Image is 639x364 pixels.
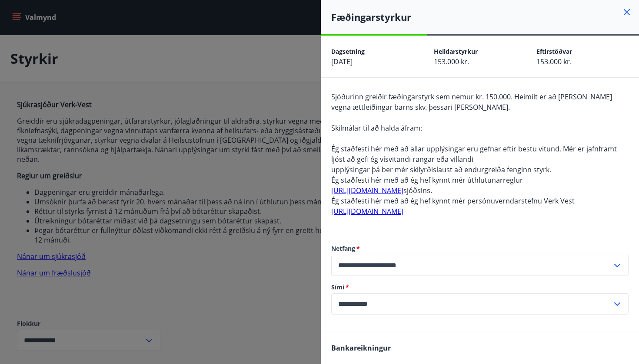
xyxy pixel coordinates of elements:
span: Eftirstöðvar [536,47,572,56]
span: Ég staðfesti hér með að allar upplýsingar eru gefnar eftir bestu vitund. Mér er jafnframt ljóst a... [331,144,617,164]
span: Ég staðfesti hér með að ég hef kynnt mér úthlutunarreglur [331,175,523,185]
span: [DATE] [331,57,353,66]
span: 153.000 kr. [434,57,469,66]
span: upplýsingar þá ber mér skilyrðislaust að endurgreiða fenginn styrk. [331,165,551,174]
a: [URL][DOMAIN_NAME] [331,186,403,195]
span: sjóðsins. [331,186,432,195]
span: Heildarstyrkur [434,47,478,56]
label: Sími [331,283,629,292]
h4: Fæðingarstyrkur [331,10,639,23]
span: Bankareikningur [331,343,391,353]
span: Dagsetning [331,47,365,56]
a: [URL][DOMAIN_NAME] [331,207,403,216]
span: 153.000 kr. [536,57,572,66]
span: Skilmálar til að halda áfram: [331,123,422,133]
label: Netfang [331,244,629,253]
span: Ég staðfesti hér með að ég hef kynnt mér persónuverndarstefnu Verk Vest [331,196,575,206]
span: Sjóðurinn greiðir fæðingarstyrk sem nemur kr. 150.000. Heimilt er að [PERSON_NAME] vegna ættleiði... [331,92,612,112]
